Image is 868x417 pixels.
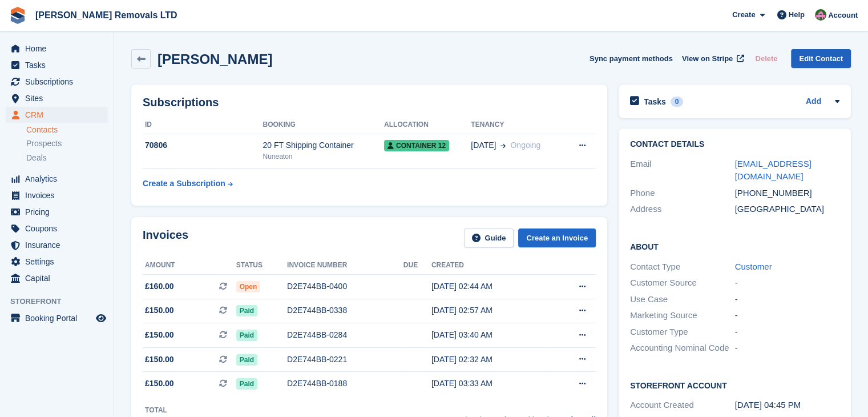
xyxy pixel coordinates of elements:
span: Ongoing [510,141,540,150]
th: Amount [143,256,236,275]
a: menu [6,74,108,90]
a: [EMAIL_ADDRESS][DOMAIN_NAME] [735,159,812,182]
a: Edit Contact [791,49,851,68]
div: - [735,293,840,306]
span: £150.00 [145,329,174,341]
a: Preview store [94,311,108,325]
div: [DATE] 04:45 PM [735,399,840,412]
a: Create a Subscription [143,173,233,194]
span: £150.00 [145,378,174,390]
div: [DATE] 02:32 AM [431,354,550,366]
span: Paid [236,305,257,316]
div: Account Created [630,399,735,412]
a: menu [6,270,108,286]
div: Use Case [630,293,735,306]
span: Create [732,9,755,21]
a: menu [6,187,108,203]
a: Prospects [26,138,108,150]
div: - [735,326,840,339]
h2: Invoices [143,228,188,247]
span: Open [236,281,261,292]
a: View on Stripe [677,49,746,68]
h2: Storefront Account [630,379,839,391]
a: menu [6,57,108,73]
div: Email [630,158,735,183]
a: menu [6,204,108,220]
span: £150.00 [145,304,174,316]
span: Paid [236,378,257,390]
span: £160.00 [145,280,174,292]
div: D2E744BB-0188 [287,378,403,390]
button: Delete [750,49,782,68]
a: menu [6,310,108,326]
a: Deals [26,152,108,164]
span: Deals [26,153,47,163]
div: [PHONE_NUMBER] [735,187,840,200]
h2: Subscriptions [143,96,596,109]
a: menu [6,220,108,236]
div: [DATE] 02:44 AM [431,280,550,292]
div: [DATE] 03:33 AM [431,378,550,390]
span: View on Stripe [682,53,733,65]
span: Paid [236,354,257,366]
div: Address [630,203,735,216]
div: 20 FT Shipping Container [263,139,384,151]
span: Pricing [25,204,94,220]
span: Settings [25,254,94,270]
span: Subscriptions [25,74,94,90]
span: Container 12 [384,140,449,151]
div: [GEOGRAPHIC_DATA] [735,203,840,216]
span: Insurance [25,237,94,253]
th: Tenancy [471,116,564,134]
div: D2E744BB-0284 [287,329,403,341]
div: Customer Type [630,326,735,339]
th: Booking [263,116,384,134]
th: Status [236,256,287,275]
span: Sites [25,90,94,106]
div: Total [145,405,180,415]
h2: Tasks [644,97,666,107]
div: Accounting Nominal Code [630,342,735,355]
a: menu [6,237,108,253]
div: Contact Type [630,260,735,274]
div: D2E744BB-0400 [287,280,403,292]
a: Create an Invoice [518,228,596,247]
th: Allocation [384,116,471,134]
span: Coupons [25,220,94,236]
span: Analytics [25,171,94,187]
span: Prospects [26,138,62,149]
span: Tasks [25,57,94,73]
div: - [735,276,840,290]
span: Paid [236,330,257,341]
div: 70806 [143,139,263,151]
span: Home [25,41,94,57]
div: - [735,342,840,355]
span: Help [789,9,805,21]
span: Invoices [25,187,94,203]
span: £150.00 [145,354,174,366]
span: [DATE] [471,139,496,151]
a: Customer [735,262,772,271]
img: Paul Withers [815,9,826,21]
a: Guide [464,228,514,247]
div: Phone [630,187,735,200]
div: Customer Source [630,276,735,290]
a: menu [6,90,108,106]
a: menu [6,41,108,57]
button: Sync payment methods [590,49,673,68]
a: [PERSON_NAME] Removals LTD [31,6,182,25]
div: Marketing Source [630,309,735,322]
div: 0 [671,97,684,107]
a: Add [806,95,821,109]
th: Due [403,256,431,275]
div: Create a Subscription [143,178,225,190]
h2: [PERSON_NAME] [158,51,272,67]
h2: Contact Details [630,140,839,149]
a: menu [6,107,108,123]
div: [DATE] 03:40 AM [431,329,550,341]
th: Invoice number [287,256,403,275]
th: Created [431,256,550,275]
a: Contacts [26,125,108,135]
div: D2E744BB-0338 [287,304,403,316]
img: stora-icon-8386f47178a22dfd0bd8f6a31ec36ba5ce8667c1dd55bd0f319d3a0aa187defe.svg [9,7,26,24]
